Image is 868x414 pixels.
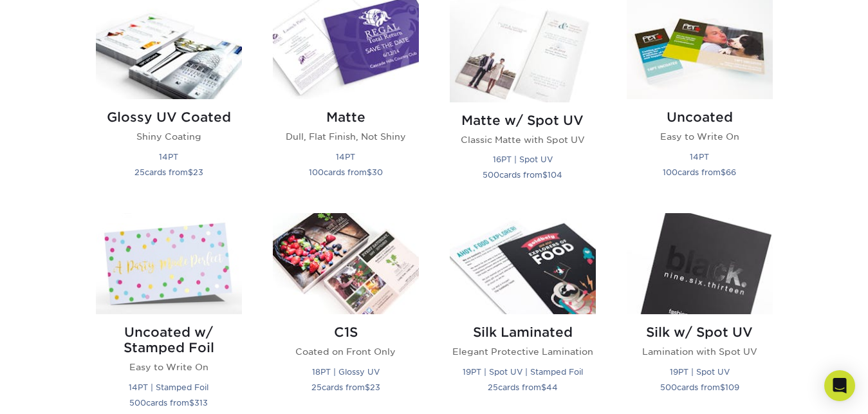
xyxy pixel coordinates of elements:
span: 100 [663,167,678,177]
small: 14PT [336,152,355,162]
p: Easy to Write On [96,361,242,373]
span: $ [541,382,546,392]
small: 14PT [159,152,178,162]
p: Dull, Flat Finish, Not Shiny [273,130,419,143]
span: $ [188,167,193,177]
p: Lamination with Spot UV [627,345,773,358]
small: 18PT | Glossy UV [312,367,380,377]
p: Elegant Protective Lamination [450,345,596,358]
img: Silk w/ Spot UV Postcards [627,213,773,314]
h2: Glossy UV Coated [96,109,242,125]
img: C1S Postcards [273,213,419,314]
p: Easy to Write On [627,130,773,143]
span: 500 [483,170,499,180]
h2: Silk w/ Spot UV [627,325,773,340]
span: 30 [372,167,383,177]
span: 44 [546,382,558,392]
span: 104 [548,170,562,180]
p: Shiny Coating [96,130,242,143]
span: 25 [134,167,145,177]
small: cards from [488,382,558,392]
h2: Matte [273,109,419,125]
h2: Silk Laminated [450,325,596,340]
small: cards from [663,167,736,177]
h2: Uncoated [627,109,773,125]
small: cards from [309,167,383,177]
small: 19PT | Spot UV [670,367,730,377]
span: $ [367,167,372,177]
img: Uncoated w/ Stamped Foil Postcards [96,213,242,314]
small: cards from [660,382,739,392]
h2: C1S [273,325,419,340]
div: Open Intercom Messenger [824,370,855,401]
span: 25 [488,382,498,392]
h2: Uncoated w/ Stamped Foil [96,325,242,355]
span: $ [542,170,548,180]
small: 16PT | Spot UV [493,155,553,164]
h2: Matte w/ Spot UV [450,113,596,128]
small: 19PT | Spot UV | Stamped Foil [463,367,583,377]
small: 14PT [690,152,709,162]
img: Silk Laminated Postcards [450,213,596,314]
small: cards from [483,170,562,180]
p: Coated on Front Only [273,345,419,358]
span: 23 [193,167,203,177]
span: $ [720,382,725,392]
span: 66 [726,167,736,177]
small: cards from [134,167,203,177]
span: $ [721,167,726,177]
span: 100 [309,167,324,177]
p: Classic Matte with Spot UV [450,133,596,146]
span: 109 [725,382,739,392]
span: 500 [660,382,677,392]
